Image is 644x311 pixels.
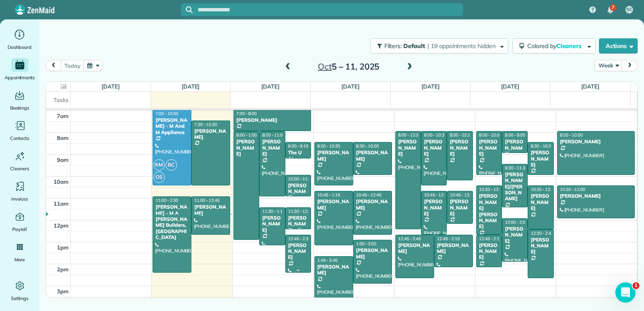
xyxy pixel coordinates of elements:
[398,236,421,241] span: 12:45 - 2:45
[317,150,351,162] div: [PERSON_NAME]
[288,182,309,201] div: [PERSON_NAME]
[356,241,376,247] span: 1:00 - 3:00
[194,128,228,140] div: [PERSON_NAME]
[479,139,499,157] div: [PERSON_NAME]
[194,204,228,216] div: [PERSON_NAME]
[57,113,69,119] span: 7am
[612,4,614,11] span: 7
[513,38,596,54] button: Colored byCleaners
[560,139,633,145] div: [PERSON_NAME]
[530,193,551,211] div: [PERSON_NAME]
[262,215,282,233] div: [PERSON_NAME]
[236,132,257,138] span: 8:00 - 1:00
[595,60,622,71] button: Week
[57,156,69,163] span: 9am
[5,73,35,82] span: Appointments
[599,38,638,54] button: Actions
[61,60,84,71] button: today
[10,164,29,173] span: Cleaners
[437,236,460,241] span: 12:45 - 2:15
[317,198,351,211] div: [PERSON_NAME]
[3,58,36,82] a: Appointments
[427,42,496,50] span: | 19 appointments hidden
[10,134,29,142] span: Contacts
[505,165,528,171] span: 9:30 - 11:30
[504,172,525,202] div: [PERSON_NAME]/[PERSON_NAME]
[356,143,379,149] span: 8:30 - 10:00
[236,139,257,157] div: [PERSON_NAME]
[601,1,619,19] div: 7 unread notifications
[479,187,504,192] span: 10:30 - 12:45
[57,288,69,295] span: 3pm
[3,180,36,203] a: Invoices
[3,279,36,303] a: Settings
[633,282,639,289] span: 1
[54,178,69,185] span: 10am
[479,242,499,260] div: [PERSON_NAME]
[3,149,36,173] a: Cleaners
[14,255,25,264] span: More
[3,210,36,233] a: Payroll
[479,132,502,138] span: 8:00 - 10:00
[560,193,633,199] div: [PERSON_NAME]
[384,42,402,50] span: Filters:
[370,38,508,54] button: Filters: Default | 19 appointments hidden
[288,242,309,260] div: [PERSON_NAME]
[449,198,470,217] div: [PERSON_NAME]
[450,192,475,198] span: 10:45 - 12:15
[288,236,311,241] span: 12:45 - 2:30
[421,83,440,90] a: [DATE]
[155,117,189,135] div: [PERSON_NAME] - M And M Appliance
[615,282,636,303] iframe: Intercom live chat
[11,195,28,203] span: Invoices
[527,42,585,50] span: Colored by
[317,264,351,276] div: [PERSON_NAME]
[398,132,421,138] span: 8:00 - 12:30
[531,231,553,236] span: 12:30 - 2:45
[341,83,360,90] a: [DATE]
[156,111,178,116] span: 7:00 - 10:30
[398,139,419,157] div: [PERSON_NAME]
[46,60,62,71] button: prev
[356,198,389,211] div: [PERSON_NAME]
[504,139,525,157] div: [PERSON_NAME]
[236,117,309,123] div: [PERSON_NAME]
[479,193,499,229] div: [PERSON_NAME] [PERSON_NAME]
[531,143,553,149] span: 8:30 - 10:00
[450,132,472,138] span: 8:00 - 10:15
[153,159,165,171] span: KM
[181,6,193,13] button: Focus search
[501,83,519,90] a: [DATE]
[262,132,285,138] span: 8:00 - 11:00
[424,132,447,138] span: 8:00 - 10:30
[102,83,120,90] a: [DATE]
[626,6,632,13] span: SC
[531,187,556,192] span: 10:30 - 12:30
[505,132,525,138] span: 8:00 - 9:00
[356,247,389,260] div: [PERSON_NAME]
[356,150,389,162] div: [PERSON_NAME]
[166,159,177,171] span: BC
[3,119,36,142] a: Contacts
[54,200,69,207] span: 11am
[3,88,36,112] a: Bookings
[153,172,165,183] span: OS
[504,226,525,244] div: [PERSON_NAME]
[261,83,279,90] a: [DATE]
[622,60,638,71] button: next
[57,134,69,141] span: 8am
[57,244,69,251] span: 1pm
[194,198,220,203] span: 11:00 - 12:45
[8,43,32,51] span: Dashboard
[398,242,432,255] div: [PERSON_NAME]
[437,242,470,255] div: [PERSON_NAME]
[403,42,426,50] span: Default
[262,209,285,214] span: 11:30 - 1:15
[505,220,528,225] span: 12:00 - 2:00
[236,111,257,116] span: 7:00 - 8:00
[11,294,29,303] span: Settings
[288,150,309,168] div: The U At Ledroit
[288,209,314,214] span: 11:30 - 12:30
[186,6,193,13] svg: Focus search
[530,237,551,255] div: [PERSON_NAME]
